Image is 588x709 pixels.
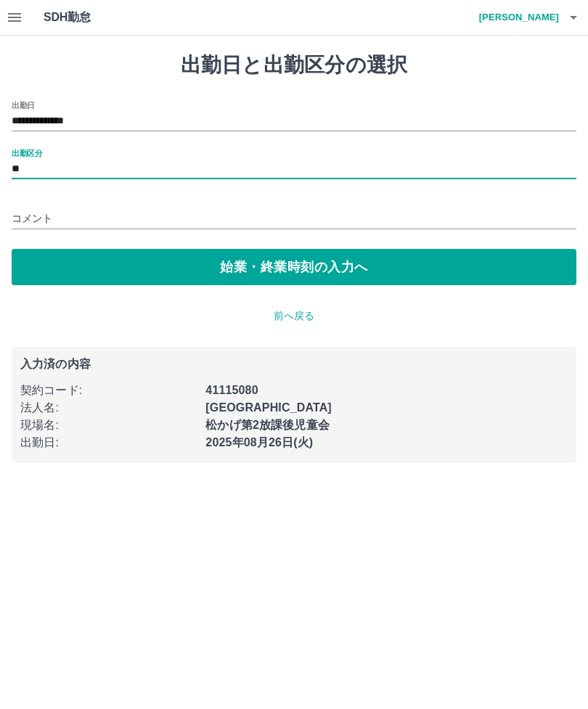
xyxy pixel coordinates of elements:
label: 出勤日 [12,99,35,110]
b: 松かげ第2放課後児童会 [205,419,330,431]
p: 現場名 : [20,417,197,434]
p: 入力済の内容 [20,358,568,370]
p: 契約コード : [20,382,197,399]
b: 2025年08月26日(火) [205,436,313,448]
b: 41115080 [205,384,258,396]
p: 出勤日 : [20,434,197,451]
b: [GEOGRAPHIC_DATA] [205,401,332,414]
label: 出勤区分 [12,147,42,158]
p: 前へ戻る [12,308,576,324]
p: 法人名 : [20,399,197,417]
h1: 出勤日と出勤区分の選択 [12,53,576,78]
button: 始業・終業時刻の入力へ [12,249,576,285]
